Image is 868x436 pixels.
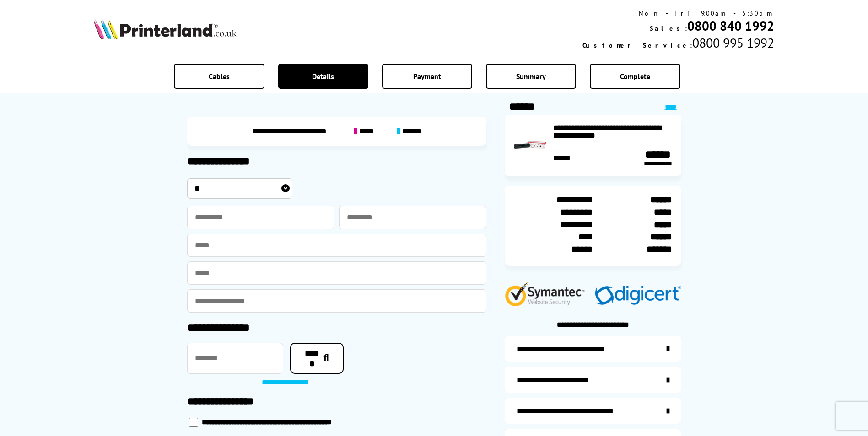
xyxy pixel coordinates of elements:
[505,336,681,362] a: additional-ink
[505,398,681,424] a: additional-cables
[620,72,650,81] span: Complete
[209,72,230,81] span: Cables
[94,19,237,39] img: Printerland Logo
[687,17,774,34] a: 0800 840 1992
[516,72,546,81] span: Summary
[582,41,692,49] span: Customer Service:
[650,24,687,32] span: Sales:
[505,367,681,393] a: items-arrive
[692,34,774,51] span: 0800 995 1992
[413,72,441,81] span: Payment
[582,9,774,17] div: Mon - Fri 9:00am - 5:30pm
[312,72,334,81] span: Details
